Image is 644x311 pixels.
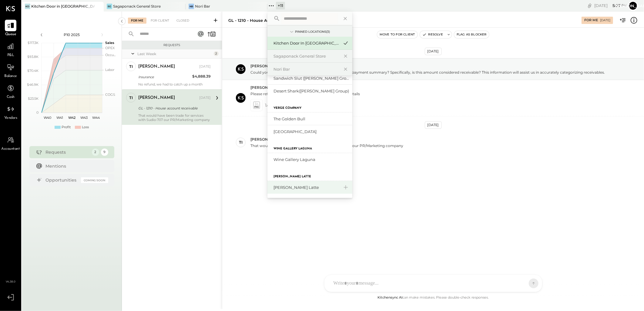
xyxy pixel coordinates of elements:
[25,4,30,9] div: KD
[105,92,115,97] text: COGS
[92,115,100,120] text: W44
[28,41,39,45] text: $117.3K
[129,64,133,69] div: ti
[138,82,211,86] div: No refund, we had to catch up a month
[46,163,105,169] div: Mentions
[0,134,21,152] a: Accountant
[27,69,39,73] text: $70.4K
[4,115,17,121] span: Vendors
[27,82,39,87] text: $46.9K
[600,18,610,22] div: [DATE]
[129,95,133,101] div: ti
[199,95,211,100] div: [DATE]
[7,95,15,100] span: Cash
[454,31,489,38] button: Flag as Blocker
[36,110,39,115] text: 0
[113,4,161,9] div: Sagaponack General Store
[273,185,339,190] div: [PERSON_NAME] Latte
[2,146,20,152] span: Accountant
[273,175,311,179] label: [PERSON_NAME] Latte
[173,18,192,24] div: Closed
[138,64,175,70] div: [PERSON_NAME]
[5,32,16,37] span: Queue
[0,82,21,100] a: Cash
[273,157,349,162] div: Wine Gallery Laguna
[273,106,301,110] label: Verge Company
[101,149,108,156] div: 9
[105,41,114,45] text: Sales
[273,88,349,94] div: Desert Shark([PERSON_NAME] Group)
[4,74,17,79] span: Balance
[128,18,146,24] div: For Me
[250,91,360,96] p: Please refer to the attached screenshot for additional details
[189,4,194,9] div: NB
[214,51,219,56] div: 2
[628,1,638,11] button: [PERSON_NAME]
[92,149,99,156] div: 2
[584,18,598,23] div: For Me
[273,75,349,81] div: Sandwich Slut ([PERSON_NAME] Group)
[273,66,339,72] div: Nori Bar
[44,115,51,120] text: W40
[107,4,112,9] div: SG
[0,20,21,37] a: Queue
[250,143,403,148] p: That would have been trade for services with Sudio-707 our PR/Marketing company
[295,30,330,34] div: Pinned Locations ( 3 )
[31,4,95,9] div: Kitchen Door in [GEOGRAPHIC_DATA]
[273,129,349,135] div: [GEOGRAPHIC_DATA]
[420,31,445,38] button: Resolve
[148,18,172,24] div: For Client
[27,55,39,59] text: $93.8K
[137,51,212,56] div: Last Week
[0,41,21,58] a: P&L
[28,96,39,101] text: $23.5K
[105,68,114,72] text: Labor
[46,177,78,183] div: Opportunities
[192,73,211,79] div: $4,888.39
[80,115,88,120] text: W43
[273,53,339,59] div: Sagaponack General Store
[105,46,115,50] text: OPEX
[273,40,339,46] div: Kitchen Door in [GEOGRAPHIC_DATA]
[82,125,89,130] div: Loss
[81,177,108,183] div: Coming Soon
[105,53,116,57] text: Occu...
[138,74,190,80] div: Insurance
[138,95,175,101] div: [PERSON_NAME]
[265,99,292,111] span: 1 Attachment
[68,115,75,120] text: W42
[276,2,285,9] div: + 11
[228,18,306,23] div: GL - 1210 - House account receivable
[250,70,605,75] p: Could you please clarify what is included in the trade-in payment summary? Specifically, is this ...
[425,48,442,55] div: [DATE]
[138,105,209,111] div: GL - 1210 - House account receivable
[587,2,593,9] div: copy link
[46,32,98,37] div: P10 2025
[425,121,442,129] div: [DATE]
[250,137,283,142] span: [PERSON_NAME]
[594,3,627,8] div: [DATE]
[195,4,210,9] div: Nori Bar
[138,113,211,122] div: That would have been trade for services with Sudio-707 our PR/Marketing company
[199,64,211,69] div: [DATE]
[250,85,283,90] span: [PERSON_NAME]
[0,62,21,79] a: Balance
[46,149,89,155] div: Requests
[62,125,71,130] div: Profit
[239,139,243,145] div: ti
[377,31,418,38] button: Move to for client
[0,103,21,121] a: Vendors
[7,53,14,58] span: P&L
[250,63,283,69] span: [PERSON_NAME]
[125,43,219,47] div: Requests
[273,147,312,151] label: Wine Gallery Laguna
[273,116,349,122] div: The Golden Bull
[56,115,63,120] text: W41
